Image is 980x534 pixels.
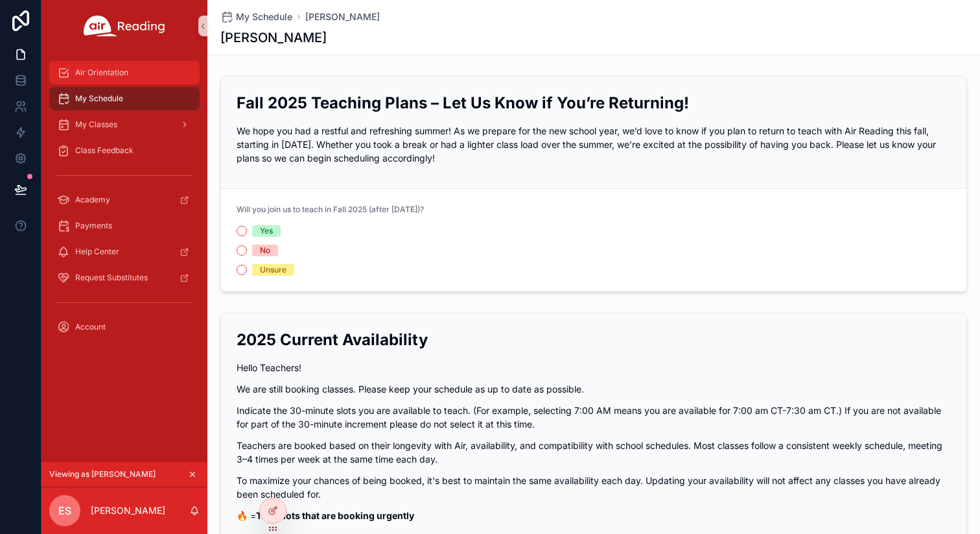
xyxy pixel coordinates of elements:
h2: 2025 Current Availability [237,329,951,350]
a: Help Center [49,240,200,263]
span: Viewing as [PERSON_NAME] [49,469,156,479]
a: Account [49,315,200,339]
span: ES [58,503,71,518]
span: My Schedule [75,93,123,104]
a: My Schedule [49,87,200,110]
a: My Classes [49,113,200,136]
img: App logo [84,16,165,36]
strong: Timeslots that are booking urgently [256,510,414,521]
a: Class Feedback [49,139,200,162]
p: Teachers are booked based on their longevity with Air, availability, and compatibility with schoo... [237,439,951,466]
span: My Schedule [236,10,292,23]
span: Payments [75,221,112,231]
span: Help Center [75,247,119,257]
span: Academy [75,195,110,205]
p: To maximize your chances of being booked, it's best to maintain the same availability each day. U... [237,474,951,501]
div: No [260,245,270,256]
a: Academy [49,188,200,212]
span: Request Substitutes [75,273,148,283]
span: Air Orientation [75,67,128,78]
p: [PERSON_NAME] [91,504,165,517]
p: 🔥 = [237,509,951,522]
div: Unsure [260,264,286,276]
h2: Fall 2025 Teaching Plans – Let Us Know if You’re Returning! [237,92,951,114]
a: My Schedule [220,10,292,23]
h1: [PERSON_NAME] [220,29,327,47]
a: Request Substitutes [49,266,200,289]
a: Payments [49,214,200,237]
a: [PERSON_NAME] [305,10,380,23]
div: scrollable content [41,52,207,356]
div: Yes [260,225,273,237]
span: Will you join us to teach in Fall 2025 (after [DATE])? [237,204,424,214]
span: Class Feedback [75,145,134,156]
p: We hope you had a restful and refreshing summer! As we prepare for the new school year, we’d love... [237,124,951,165]
p: Indicate the 30-minute slots you are available to teach. (For example, selecting 7:00 AM means yo... [237,404,951,431]
span: Account [75,322,106,332]
span: My Classes [75,119,117,130]
a: Air Orientation [49,61,200,84]
p: Hello Teachers! [237,361,951,374]
p: We are still booking classes. Please keep your schedule as up to date as possible. [237,382,951,396]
